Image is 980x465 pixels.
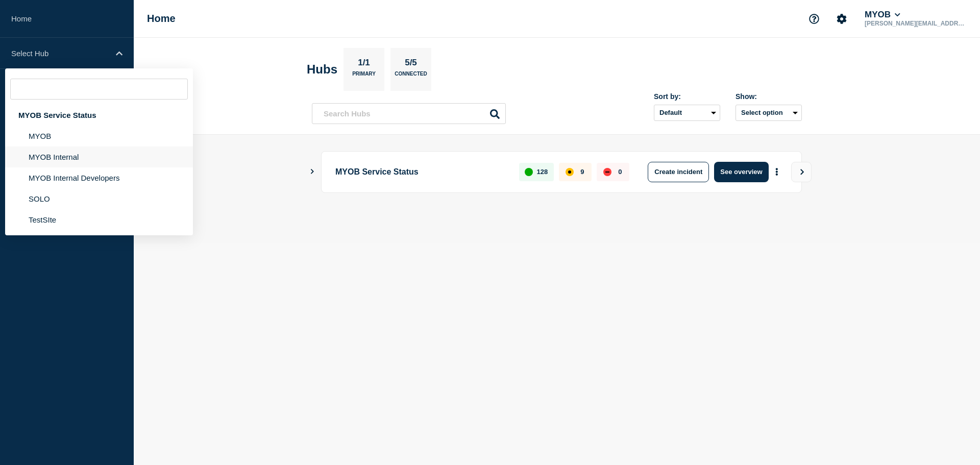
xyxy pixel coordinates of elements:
[5,167,193,188] li: MYOB Internal Developers
[566,168,574,176] div: affected
[603,168,611,176] div: down
[401,58,421,71] p: 5/5
[312,103,506,124] input: Search Hubs
[618,168,622,176] p: 0
[863,20,969,27] p: [PERSON_NAME][EMAIL_ADDRESS][PERSON_NAME][DOMAIN_NAME]
[803,8,825,30] button: Support
[147,13,176,25] h1: Home
[736,92,802,101] div: Show:
[11,49,109,58] p: Select Hub
[580,168,584,176] p: 9
[525,168,533,176] div: up
[537,168,548,176] p: 128
[863,10,902,20] button: MYOB
[5,188,193,209] li: SOLO
[791,162,812,182] button: View
[770,162,783,181] button: More actions
[307,62,337,77] h2: Hubs
[335,162,507,182] p: MYOB Service Status
[654,92,720,101] div: Sort by:
[648,162,709,182] button: Create incident
[5,146,193,167] li: MYOB Internal
[5,126,193,146] li: MYOB
[714,162,768,182] button: See overview
[736,105,802,121] button: Select option
[354,58,374,71] p: 1/1
[654,105,720,121] select: Sort by
[352,71,376,82] p: Primary
[5,209,193,230] li: TestSIte
[5,105,193,126] div: MYOB Service Status
[395,71,427,82] p: Connected
[831,8,852,30] button: Account settings
[310,168,315,176] button: Show Connected Hubs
